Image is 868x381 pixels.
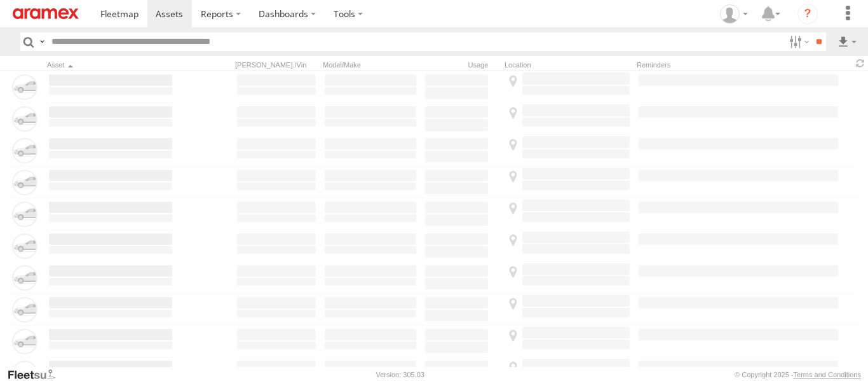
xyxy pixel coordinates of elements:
[47,60,174,69] div: Click to Sort
[715,4,752,24] div: Mazen Siblini
[235,60,318,69] div: [PERSON_NAME]./Vin
[836,32,858,51] label: Export results as...
[797,4,818,24] i: ?
[637,60,750,69] div: Reminders
[423,60,499,69] div: Usage
[505,60,632,69] div: Location
[853,57,868,69] span: Refresh
[13,8,79,19] img: aramex-logo.svg
[37,32,47,51] label: Search Query
[794,371,861,378] a: Terms and Conditions
[7,368,65,381] a: Visit our Website
[735,371,861,378] div: © Copyright 2025 -
[376,371,424,378] div: Version: 305.03
[323,60,418,69] div: Model/Make
[784,32,811,51] label: Search Filter Options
